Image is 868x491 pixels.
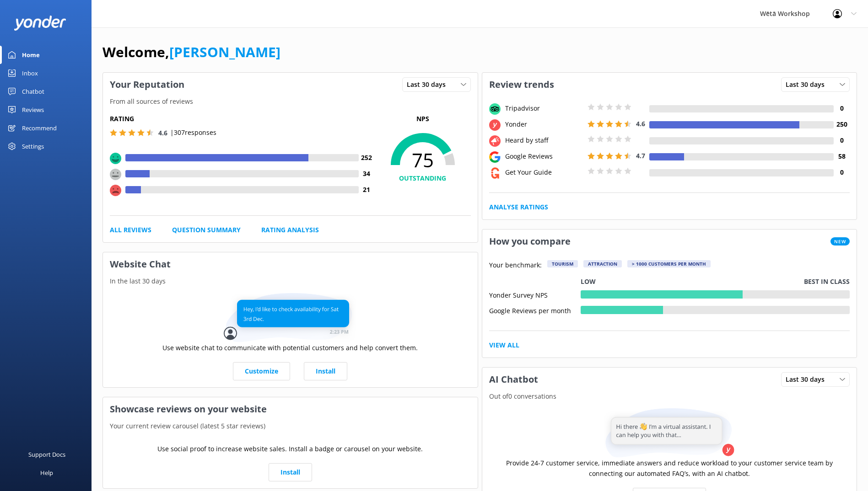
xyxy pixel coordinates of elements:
div: Reviews [22,101,44,119]
div: Help [40,464,53,482]
h4: OUTSTANDING [375,173,471,183]
div: Home [22,46,40,64]
a: Install [269,463,312,481]
h4: 0 [834,103,850,113]
a: Analyse Ratings [489,202,548,212]
a: Install [304,362,347,380]
h4: 21 [359,185,375,195]
div: Google Reviews [503,151,585,161]
h4: 34 [359,169,375,179]
div: Heard by staff [503,135,585,145]
span: Last 30 days [407,80,451,90]
span: 4.6 [636,119,645,128]
a: All Reviews [110,225,151,235]
h3: AI Chatbot [482,368,545,391]
p: NPS [375,114,471,124]
h4: 0 [834,167,850,177]
h3: Review trends [482,73,561,96]
div: Yonder Survey NPS [489,290,581,299]
span: 75 [375,149,471,171]
h3: How you compare [482,229,577,253]
h4: 0 [834,135,850,145]
div: Support Docs [28,445,65,464]
p: Low [581,277,596,287]
img: assistant... [603,408,736,458]
h1: Welcome, [102,41,280,63]
span: Last 30 days [786,374,830,384]
div: Chatbot [22,82,44,101]
span: 4.7 [636,151,645,160]
p: From all sources of reviews [103,96,478,107]
h4: 58 [834,151,850,161]
img: conversation... [224,293,356,343]
img: yonder-white-logo.png [14,16,66,31]
div: Yonder [503,119,585,129]
div: Google Reviews per month [489,306,581,314]
p: Your current review carousel (latest 5 star reviews) [103,421,478,431]
div: > 1000 customers per month [627,260,711,267]
div: Tourism [547,260,578,267]
p: Your benchmark: [489,260,542,271]
h3: Your Reputation [103,73,191,96]
p: In the last 30 days [103,276,478,286]
p: | 307 responses [170,128,216,138]
p: Use website chat to communicate with potential customers and help convert them. [162,343,418,353]
span: New [830,237,850,245]
span: 4.6 [158,128,167,137]
a: [PERSON_NAME] [169,43,280,61]
div: Recommend [22,119,57,137]
a: Rating Analysis [261,225,319,235]
div: Tripadvisor [503,103,585,113]
h4: 250 [834,119,850,129]
p: Best in class [804,277,850,287]
div: Inbox [22,64,38,82]
p: Out of 0 conversations [482,391,857,401]
p: Provide 24-7 customer service, immediate answers and reduce workload to your customer service tea... [489,458,850,479]
div: Attraction [583,260,622,267]
span: Last 30 days [786,80,830,90]
h3: Showcase reviews on your website [103,397,478,421]
h3: Website Chat [103,252,478,276]
a: View All [489,340,519,350]
div: Get Your Guide [503,167,585,177]
div: Settings [22,137,44,155]
a: Customize [233,362,290,380]
h4: 252 [359,153,375,163]
h5: Rating [110,114,375,124]
p: Use social proof to increase website sales. Install a badge or carousel on your website. [157,444,423,454]
a: Question Summary [172,225,241,235]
